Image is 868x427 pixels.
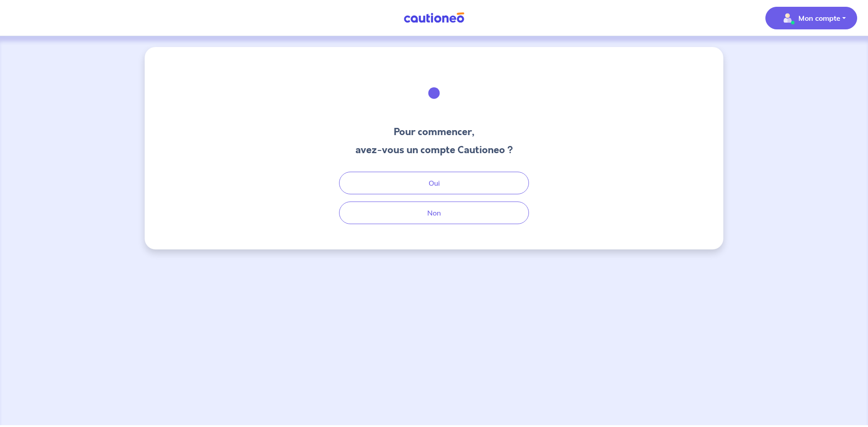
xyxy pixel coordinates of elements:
button: illu_account_valid_menu.svgMon compte [765,7,857,29]
p: Mon compte [798,13,840,23]
h3: Pour commencer, [355,125,513,139]
h3: avez-vous un compte Cautioneo ? [355,143,513,157]
button: Non [339,202,529,224]
img: illu_welcome.svg [410,69,458,117]
button: Oui [339,172,529,194]
img: illu_account_valid_menu.svg [780,11,795,25]
img: Cautioneo [400,12,468,23]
